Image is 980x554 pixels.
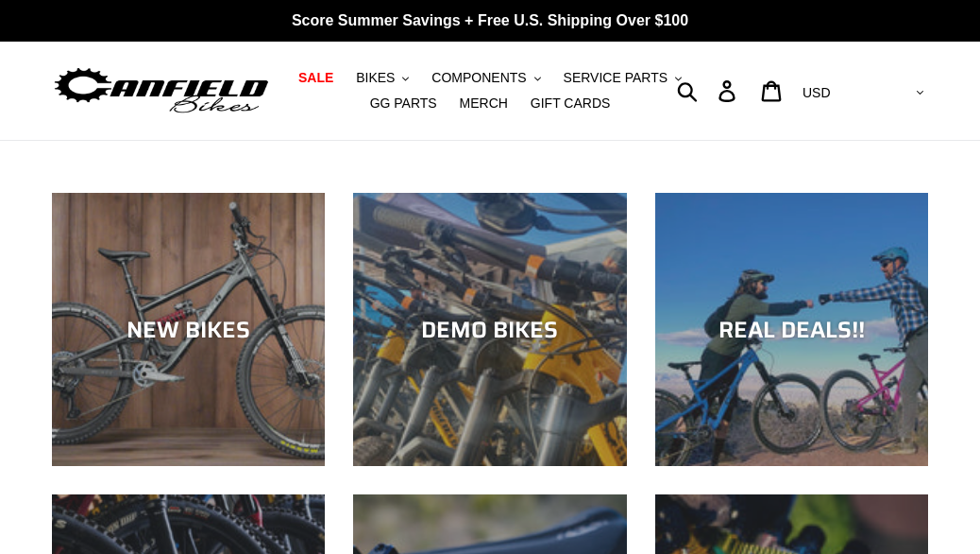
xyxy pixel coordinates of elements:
span: MERCH [460,95,508,112]
div: DEMO BIKES [353,316,626,343]
span: SALE [298,70,333,86]
span: COMPONENTS [431,70,526,86]
a: GG PARTS [361,91,447,116]
a: MERCH [450,91,517,116]
a: GIFT CARDS [521,91,620,116]
span: BIKES [356,70,395,86]
a: NEW BIKES [52,193,325,466]
img: Canfield Bikes [52,63,271,118]
div: REAL DEALS!! [655,316,928,343]
span: SERVICE PARTS [564,70,667,86]
button: SERVICE PARTS [554,65,691,91]
a: SALE [289,65,343,91]
button: COMPONENTS [422,65,549,91]
a: DEMO BIKES [353,193,626,466]
button: BIKES [346,65,418,91]
a: REAL DEALS!! [655,193,928,466]
span: GG PARTS [370,95,437,112]
div: NEW BIKES [52,316,325,343]
span: GIFT CARDS [531,95,611,112]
